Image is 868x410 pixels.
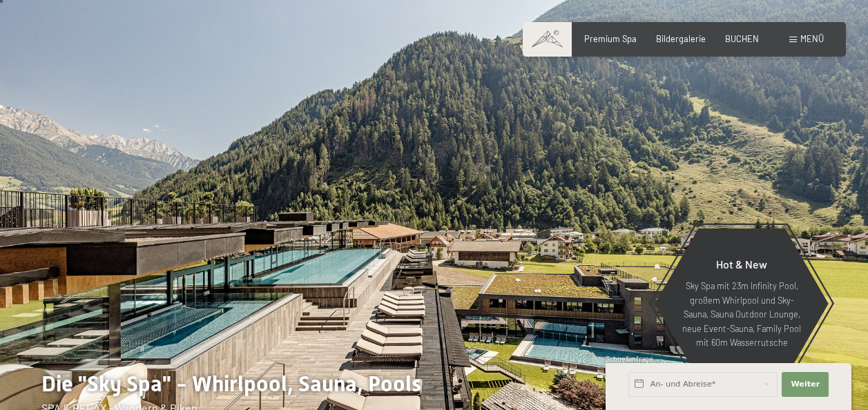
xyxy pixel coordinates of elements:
[656,33,706,44] a: Bildergalerie
[782,372,829,397] button: Weiter
[725,33,759,44] a: BUCHEN
[606,355,653,363] span: Schnellanfrage
[791,379,820,390] span: Weiter
[654,228,829,380] a: Hot & New Sky Spa mit 23m Infinity Pool, großem Whirlpool und Sky-Sauna, Sauna Outdoor Lounge, ne...
[800,33,824,44] span: Menü
[682,279,802,349] p: Sky Spa mit 23m Infinity Pool, großem Whirlpool und Sky-Sauna, Sauna Outdoor Lounge, neue Event-S...
[584,33,637,44] a: Premium Spa
[716,257,767,271] span: Hot & New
